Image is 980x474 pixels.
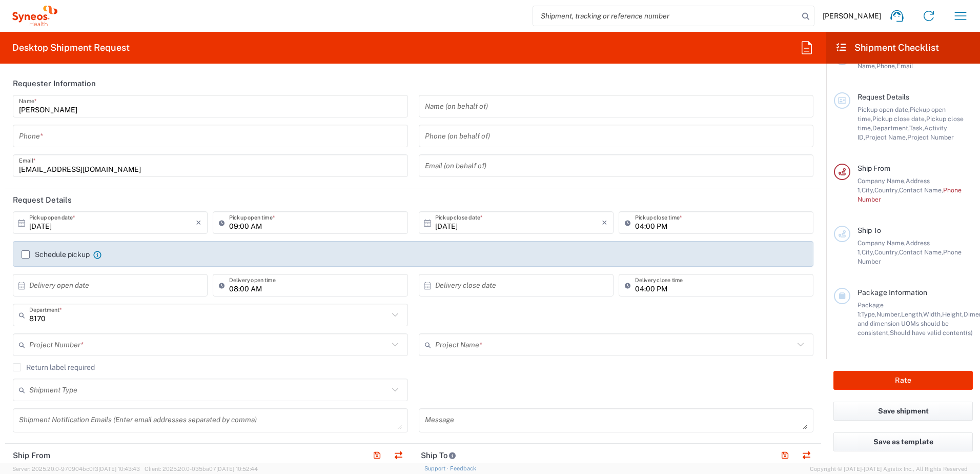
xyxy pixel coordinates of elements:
[874,248,899,256] span: Country,
[12,42,130,54] h2: Desktop Shipment Request
[145,466,258,472] span: Client: 2025.20.0-035ba07
[876,310,901,318] span: Number,
[13,195,72,205] h2: Request Details
[533,6,799,26] input: Shipment, tracking or reference number
[872,124,909,132] span: Department,
[833,402,973,421] button: Save shipment
[896,62,913,70] span: Email
[857,164,890,172] span: Ship From
[862,248,874,256] span: City,
[857,62,876,70] span: Name,
[424,465,450,471] a: Support
[13,78,96,89] h2: Requester Information
[833,371,973,390] button: Rate
[216,466,258,472] span: [DATE] 10:52:44
[876,62,896,70] span: Phone,
[421,450,456,461] h2: Ship To
[857,288,927,297] span: Package Information
[857,177,906,185] span: Company Name,
[98,466,140,472] span: [DATE] 10:43:43
[13,363,95,371] label: Return label required
[22,250,90,259] label: Schedule pickup
[942,310,964,318] span: Height,
[909,124,924,132] span: Task,
[857,239,906,247] span: Company Name,
[857,226,881,234] span: Ship To
[12,466,140,472] span: Server: 2025.20.0-970904bc0f3
[865,133,907,141] span: Project Name,
[861,310,876,318] span: Type,
[602,214,607,231] i: ×
[13,450,50,461] h2: Ship From
[923,310,942,318] span: Width,
[833,432,973,451] button: Save as template
[901,310,923,318] span: Length,
[823,11,881,21] span: [PERSON_NAME]
[899,186,943,194] span: Contact Name,
[857,93,909,101] span: Request Details
[857,106,910,113] span: Pickup open date,
[810,464,968,473] span: Copyright © [DATE]-[DATE] Agistix Inc., All Rights Reserved
[872,115,926,123] span: Pickup close date,
[835,42,939,54] h2: Shipment Checklist
[450,465,476,471] a: Feedback
[862,186,874,194] span: City,
[874,186,899,194] span: Country,
[196,214,201,231] i: ×
[907,133,954,141] span: Project Number
[899,248,943,256] span: Contact Name,
[890,329,973,337] span: Should have valid content(s)
[857,301,884,318] span: Package 1:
